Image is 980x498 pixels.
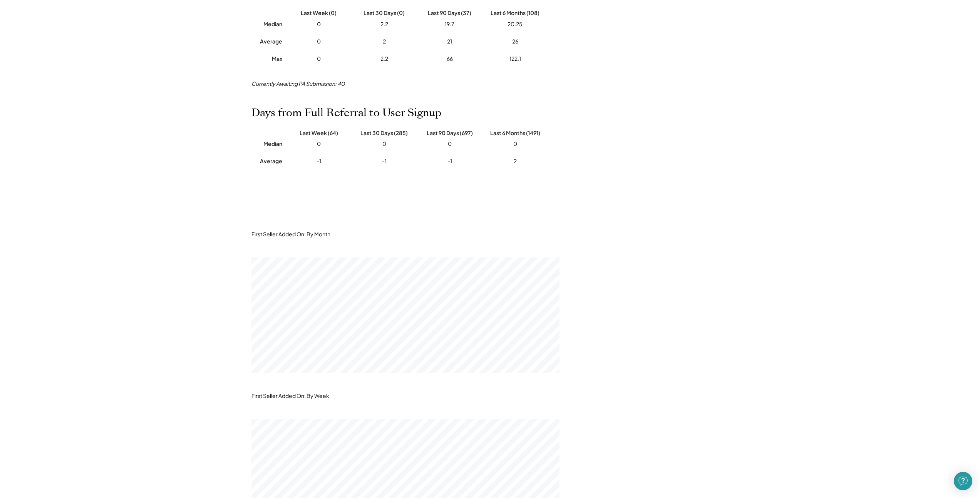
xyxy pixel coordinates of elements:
div: 2 [355,38,413,45]
div: Last 6 Months (108) [486,9,544,16]
div: -1 [421,157,479,165]
div: Last 90 Days (37) [421,9,479,16]
div: 0 [290,140,348,148]
div: 0 [355,140,413,148]
div: -1 [355,157,413,165]
div: Average [251,157,282,164]
div: 0 [486,140,544,148]
div: 21 [421,38,479,45]
div: Last 30 Days (285) [355,129,413,136]
div: -1 [290,157,348,165]
div: 0 [421,140,479,148]
div: Last 30 Days (0) [355,9,413,16]
h2: Days from Full Referral to User Signup [251,107,441,120]
div: 122.1 [486,55,544,63]
div: Last Week (64) [290,129,348,136]
div: 20.25 [486,20,544,28]
div: 0 [290,20,348,28]
div: 19.7 [421,20,479,28]
div: 0 [290,55,348,63]
div: Open Intercom Messenger [954,472,972,490]
div: Max [251,55,282,62]
div: 2 [486,157,544,165]
div: Median [251,20,282,27]
div: 66 [421,55,479,63]
div: 0 [290,38,348,45]
div: 26 [486,38,544,45]
div: First Seller Added On: By Week [251,392,329,400]
div: Average [251,38,282,45]
div: Last 6 Months (1491) [486,129,544,136]
div: Last 90 Days (697) [421,129,479,136]
div: Currently Awaiting PA Submission: 40 [251,80,345,88]
div: Median [251,140,282,147]
div: 2.2 [355,55,413,63]
div: Last Week (0) [290,9,348,16]
div: 2.2 [355,20,413,28]
div: First Seller Added On: By Month [251,231,330,238]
